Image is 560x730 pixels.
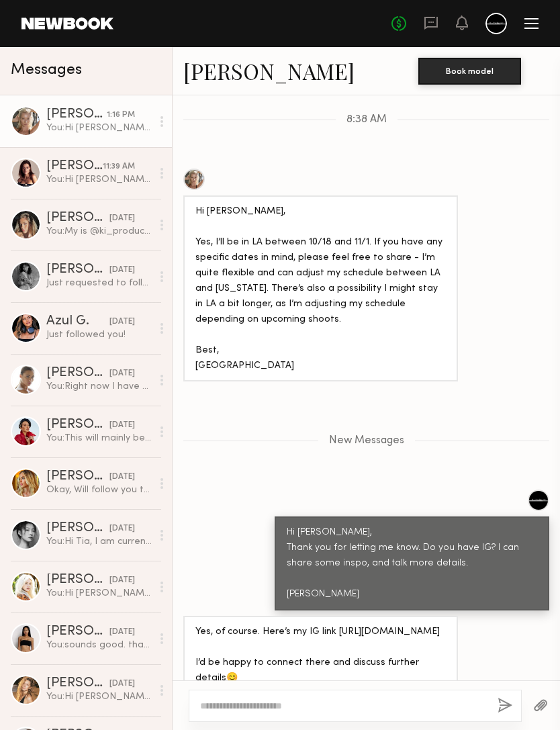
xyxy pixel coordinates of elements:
[195,625,446,686] div: Yes, of course. Here’s my IG link [URL][DOMAIN_NAME] I’d be happy to connect there and discuss fu...
[329,435,404,447] span: New Messages
[109,471,135,484] div: [DATE]
[46,173,152,186] div: You: Hi [PERSON_NAME], Thank you for getting back to me. I am scheduling a few shoots, I’ll see i...
[46,639,152,651] div: You: sounds good. thank you
[46,587,152,600] div: You: Hi [PERSON_NAME], I am currently working on some vintage film style concepts. I am planning ...
[46,574,109,587] div: [PERSON_NAME]
[46,263,109,277] div: [PERSON_NAME]
[46,625,109,639] div: [PERSON_NAME]
[46,277,152,289] div: Just requested to follow you
[107,109,135,122] div: 1:16 PM
[346,114,387,126] span: 8:38 AM
[46,108,107,122] div: [PERSON_NAME]
[195,204,446,373] div: Hi [PERSON_NAME], Yes, I’ll be in LA between 10/18 and 11/1. If you have any specific dates in mi...
[418,58,521,85] button: Book model
[109,419,135,432] div: [DATE]
[46,418,109,432] div: [PERSON_NAME]
[46,522,109,535] div: [PERSON_NAME]
[109,626,135,639] div: [DATE]
[46,484,152,496] div: Okay, Will follow you there!
[109,367,135,380] div: [DATE]
[46,122,152,134] div: You: Hi [PERSON_NAME], Thank you for letting me know. Do you have IG? I can share some inspo, and...
[46,380,152,393] div: You: Right now I have shoots planned on 10/15 and 10/22.
[46,328,152,341] div: Just followed you!
[46,367,109,380] div: [PERSON_NAME]
[109,316,135,328] div: [DATE]
[109,264,135,277] div: [DATE]
[109,678,135,690] div: [DATE]
[46,212,109,225] div: [PERSON_NAME]
[287,525,537,602] div: Hi [PERSON_NAME], Thank you for letting me know. Do you have IG? I can share some inspo, and talk...
[109,212,135,225] div: [DATE]
[183,56,355,85] a: [PERSON_NAME]
[109,522,135,535] div: [DATE]
[46,677,109,690] div: [PERSON_NAME]
[109,574,135,587] div: [DATE]
[46,470,109,484] div: [PERSON_NAME]
[46,160,103,173] div: [PERSON_NAME]
[11,62,82,78] span: Messages
[46,225,152,238] div: You: My is @ki_production , please add me. Thank you
[46,535,152,548] div: You: Hi Tia, I am currently working on some vintage film style concepts. I am planning to shoot i...
[46,690,152,703] div: You: Hi [PERSON_NAME], I am currently working on some vintage film style concepts. I am planning ...
[418,64,521,76] a: Book model
[46,432,152,445] div: You: This will mainly be a non-commercial, mainly focus on some of the concepts I am developing o...
[103,161,135,173] div: 11:39 AM
[46,315,109,328] div: Azul G.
